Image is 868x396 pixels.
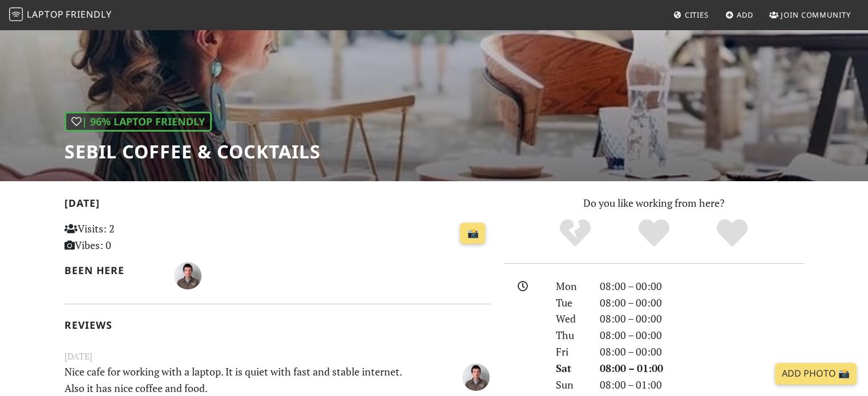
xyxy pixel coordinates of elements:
[593,327,811,344] div: 08:00 – 00:00
[64,319,490,331] h2: Reviews
[549,360,592,377] div: Sat
[66,8,111,21] span: Friendly
[737,10,753,20] span: Add
[9,7,23,21] img: LaptopFriendly
[460,223,485,244] a: 📸
[593,295,811,311] div: 08:00 – 00:00
[593,278,811,295] div: 08:00 – 00:00
[549,311,592,327] div: Wed
[64,141,321,162] h1: Sebil Coffee & Cocktails
[549,278,592,295] div: Mon
[721,5,758,25] a: Add
[549,295,592,311] div: Tue
[593,311,811,327] div: 08:00 – 00:00
[174,262,201,289] img: 6560-stefanos.jpg
[593,360,811,377] div: 08:00 – 01:00
[693,218,772,249] div: Definitely!
[549,344,592,360] div: Fri
[536,218,615,249] div: No
[669,5,713,25] a: Cities
[64,112,212,132] div: | 96% Laptop Friendly
[64,221,197,254] p: Visits: 2 Vibes: 0
[58,349,497,364] small: [DATE]
[781,10,851,20] span: Join Community
[462,369,490,382] span: Stefanos Xanthopoulos
[64,264,161,276] h2: Been here
[549,377,592,393] div: Sun
[593,344,811,360] div: 08:00 – 00:00
[549,327,592,344] div: Thu
[593,377,811,393] div: 08:00 – 01:00
[462,364,490,391] img: 6560-stefanos.jpg
[504,195,804,211] p: Do you like working from here?
[685,10,709,20] span: Cities
[27,8,64,21] span: Laptop
[174,268,201,281] span: Stefanos Xanthopoulos
[615,218,693,249] div: Yes
[9,5,112,25] a: LaptopFriendly LaptopFriendly
[765,5,855,25] a: Join Community
[64,197,490,214] h2: [DATE]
